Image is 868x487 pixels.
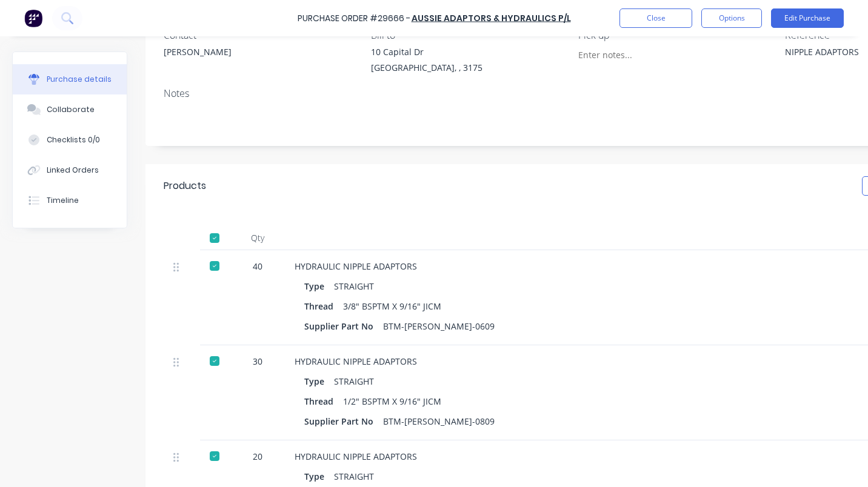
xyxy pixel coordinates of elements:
[13,125,127,155] button: Checklists 0/0
[240,450,275,463] div: 20
[304,468,334,485] div: Type
[13,185,127,216] button: Timeline
[304,317,383,335] div: Supplier Part No
[47,195,79,206] div: Timeline
[24,9,42,27] img: Factory
[619,8,692,28] button: Close
[334,277,374,295] div: STRAIGHT
[240,355,275,368] div: 30
[47,165,99,176] div: Linked Orders
[343,297,441,315] div: 3/8" BSPTM X 9/16" JICM
[240,260,275,273] div: 40
[383,317,495,335] div: BTM-[PERSON_NAME]-0609
[13,64,127,94] button: Purchase details
[164,179,206,193] div: Products
[371,45,482,58] div: 10 Capital Dr
[334,468,374,485] div: STRAIGHT
[47,74,112,85] div: Purchase details
[304,277,334,295] div: Type
[304,297,343,315] div: Thread
[383,412,495,430] div: BTM-[PERSON_NAME]-0809
[230,226,285,250] div: Qty
[771,8,844,28] button: Edit Purchase
[578,45,689,64] input: Enter notes...
[343,393,441,410] div: 1/2" BSPTM X 9/16" JICM
[298,12,410,25] div: Purchase Order #29666 -
[164,45,232,58] div: [PERSON_NAME]
[371,61,482,74] div: [GEOGRAPHIC_DATA], , 3175
[412,12,571,24] a: AUSSIE ADAPTORS & HYDRAULICS P/L
[304,412,383,430] div: Supplier Part No
[304,393,343,410] div: Thread
[13,155,127,185] button: Linked Orders
[334,373,374,390] div: STRAIGHT
[304,373,334,390] div: Type
[13,94,127,125] button: Collaborate
[47,134,100,145] div: Checklists 0/0
[47,104,95,115] div: Collaborate
[701,8,762,28] button: Options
